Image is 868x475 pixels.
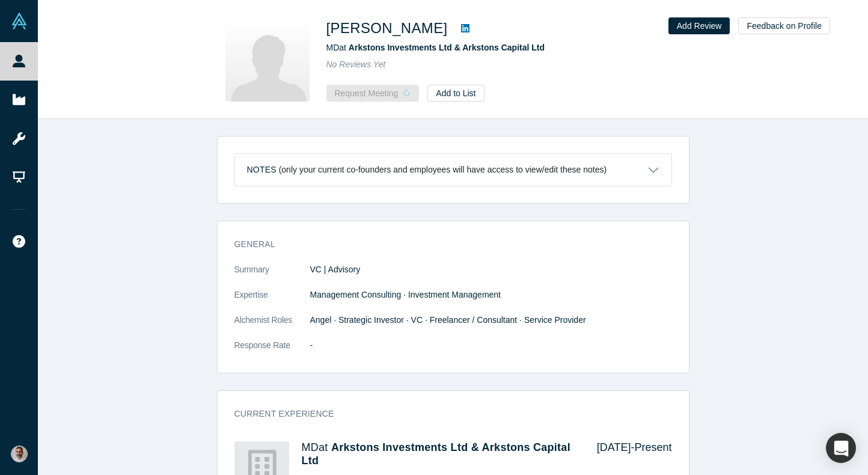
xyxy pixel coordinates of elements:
[326,60,386,69] span: No Reviews Yet
[234,289,310,314] dt: Expertise
[279,165,607,175] p: (only your current co-founders and employees will have access to view/edit these notes)
[11,446,28,462] img: Gotam Bhardwaj's Account
[310,314,672,326] dd: Angel · Strategic Investor · VC · Freelancer / Consultant · Service Provider
[349,43,545,52] a: Arkstons Investments Ltd & Arkstons Capital Ltd
[310,339,672,352] dd: -
[11,13,28,29] img: Alchemist Vault Logo
[326,43,545,52] span: MD at
[302,441,570,467] a: Arkstons Investments Ltd & Arkstons Capital Ltd
[302,441,580,467] h4: MD at
[247,164,277,176] h3: Notes
[225,17,310,102] img: Binesh Balan's Profile Image
[234,408,655,420] h3: Current Experience
[326,17,448,39] h1: [PERSON_NAME]
[310,290,501,299] span: Management Consulting · Investment Management
[427,85,484,102] button: Add to List
[234,314,310,339] dt: Alchemist Roles
[310,263,672,276] p: VC | Advisory
[235,154,671,186] button: Notes (only your current co-founders and employees will have access to view/edit these notes)
[738,17,830,34] button: Feedback on Profile
[234,339,310,364] dt: Response Rate
[234,263,310,289] dt: Summary
[326,85,420,102] button: Request Meeting
[234,238,655,251] h3: General
[668,17,730,34] button: Add Review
